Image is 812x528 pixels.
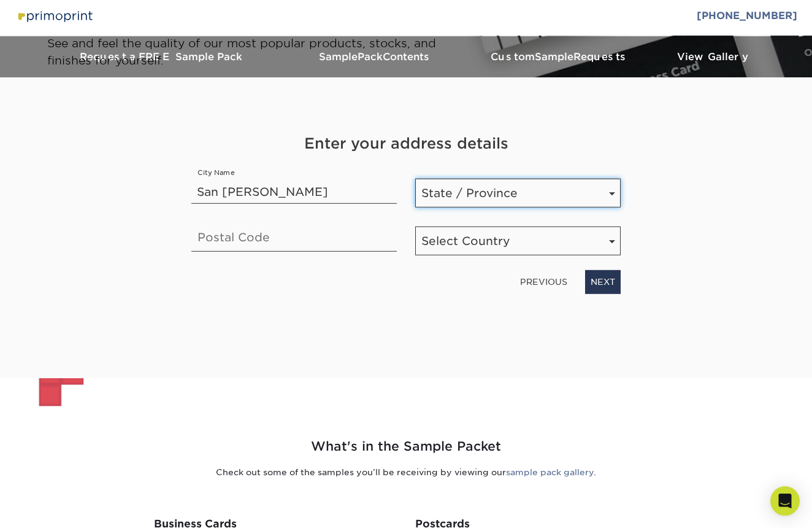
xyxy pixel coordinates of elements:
[585,270,621,293] a: NEXT
[697,10,797,21] a: [PHONE_NUMBER]
[47,35,467,69] p: See and feel the quality of our most popular products, stocks, and finishes for yourself.
[506,467,594,477] a: sample pack gallery
[535,51,573,63] span: Sample
[651,51,774,63] h3: View Gallery
[191,133,621,155] h4: Enter your address details
[38,51,283,63] h3: Request a FREE Sample Pack
[38,36,283,77] a: Request a FREE Sample Pack
[47,437,765,456] h2: What's in the Sample Packet
[467,51,651,63] h3: Custom Requests
[770,486,800,516] div: Open Intercom Messenger
[467,36,651,77] a: CustomSampleRequests
[651,36,774,77] a: View Gallery
[15,7,94,25] img: Primoprint
[47,466,765,478] p: Check out some of the samples you’ll be receiving by viewing our .
[515,272,572,292] a: PREVIOUS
